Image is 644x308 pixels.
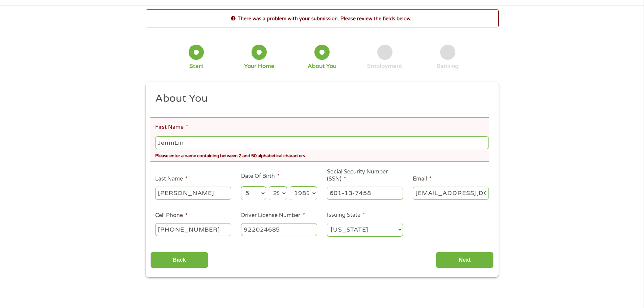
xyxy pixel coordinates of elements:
input: (541) 754-3010 [155,223,231,236]
div: Please enter a name containing between 2 and 50 alphabetical characters. [155,150,488,160]
input: John [155,136,488,149]
input: Next [436,252,494,268]
label: Date Of Birth [241,173,280,180]
input: Back [150,252,208,268]
label: Driver License Number [241,212,305,219]
label: First Name [155,124,188,131]
div: Your Home [244,63,275,70]
div: About You [308,63,336,70]
div: Employment [367,63,402,70]
h2: There was a problem with your submission. Please review the fields below. [146,15,498,22]
input: 078-05-1120 [327,187,403,199]
div: Banking [436,63,459,70]
input: john@gmail.com [413,187,489,199]
label: Social Security Number (SSN) [327,168,403,183]
label: Cell Phone [155,212,188,219]
label: Issuing State [327,212,365,219]
h2: About You [155,92,484,105]
div: Start [189,63,204,70]
label: Email [413,175,432,183]
input: Smith [155,187,231,199]
label: Last Name [155,175,188,183]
